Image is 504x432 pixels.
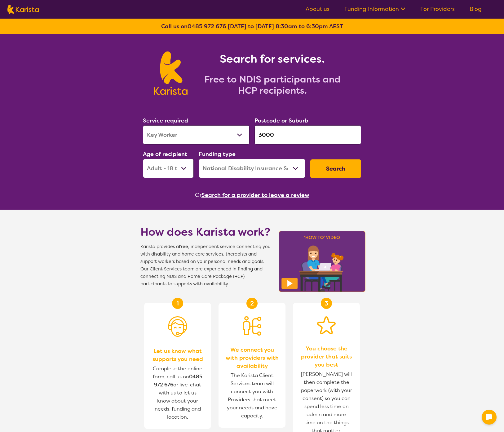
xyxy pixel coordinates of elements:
h1: Search for services. [195,51,350,66]
label: Age of recipient [143,150,187,158]
a: 0485 972 676 [188,23,226,30]
input: Type [254,125,361,145]
img: Karista video [277,229,367,294]
img: Karista logo [7,5,39,14]
button: Search [310,159,361,178]
div: 3 [321,298,332,309]
label: Postcode or Suburb [254,117,308,124]
span: We connect you with providers with availability [225,346,279,370]
div: 2 [246,298,258,309]
span: Let us know what supports you need [150,347,205,363]
a: About us [306,5,329,13]
span: You choose the provider that suits you best [299,345,354,369]
span: Or [195,190,201,200]
a: For Providers [420,5,455,13]
img: Person with headset icon [168,316,187,337]
img: Star icon [317,316,336,334]
h2: Free to NDIS participants and HCP recipients. [195,74,350,96]
label: Service required [143,117,188,124]
label: Funding type [199,150,236,158]
b: free [179,244,188,250]
a: Blog [470,5,482,13]
span: Karista provides a , independent service connecting you with disability and home care services, t... [140,243,271,288]
span: The Karista Client Services team will connect you with Providers that meet your needs and have ca... [225,370,279,421]
img: Person being matched to services icon [243,316,261,336]
a: Funding Information [344,5,405,13]
span: Complete the online form, call us on or live-chat with us to let us know about your needs, fundin... [153,365,202,420]
button: Search for a provider to leave a review [201,190,309,200]
div: 1 [172,298,183,309]
h1: How does Karista work? [140,225,271,239]
img: Karista logo [154,51,187,95]
b: Call us on [DATE] to [DATE] 8:30am to 6:30pm AEST [161,23,343,30]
